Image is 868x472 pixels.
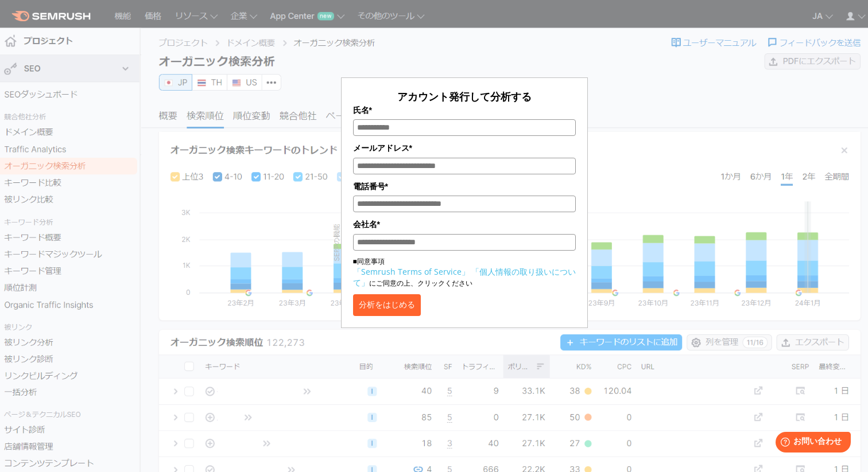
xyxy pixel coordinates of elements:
[353,294,421,316] button: 分析をはじめる
[353,266,470,277] a: 「Semrush Terms of Service」
[766,427,855,459] iframe: Help widget launcher
[397,89,532,103] span: アカウント発行して分析する
[353,266,576,288] a: 「個人情報の取り扱いについて」
[353,180,576,193] label: 電話番号*
[353,142,576,154] label: メールアドレス*
[353,256,576,288] p: ■同意事項 にご同意の上、クリックください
